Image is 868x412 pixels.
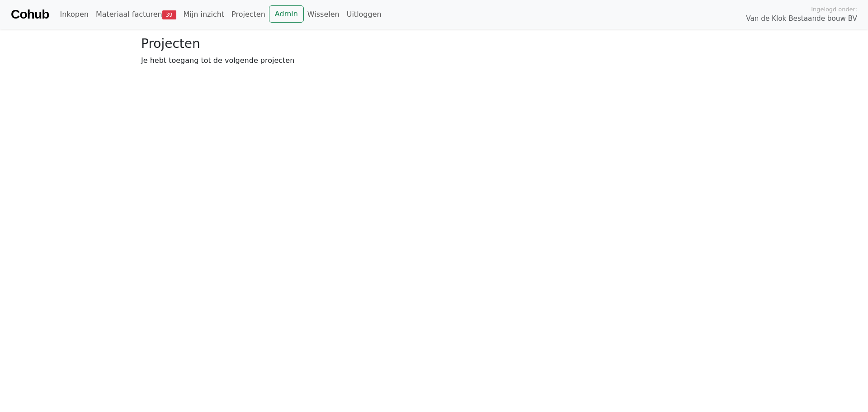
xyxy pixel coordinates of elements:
a: Inkopen [56,5,92,24]
a: Mijn inzicht [180,5,228,24]
a: Uitloggen [343,5,385,24]
a: Wisselen [304,5,343,24]
p: Je hebt toegang tot de volgende projecten [141,55,727,66]
a: Materiaal facturen39 [92,5,180,24]
a: Projecten [228,5,269,24]
span: Ingelogd onder: [811,5,857,14]
span: Van de Klok Bestaande bouw BV [746,14,857,24]
span: 39 [162,10,176,19]
h3: Projecten [141,36,727,52]
a: Cohub [11,4,49,25]
a: Admin [269,5,304,23]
